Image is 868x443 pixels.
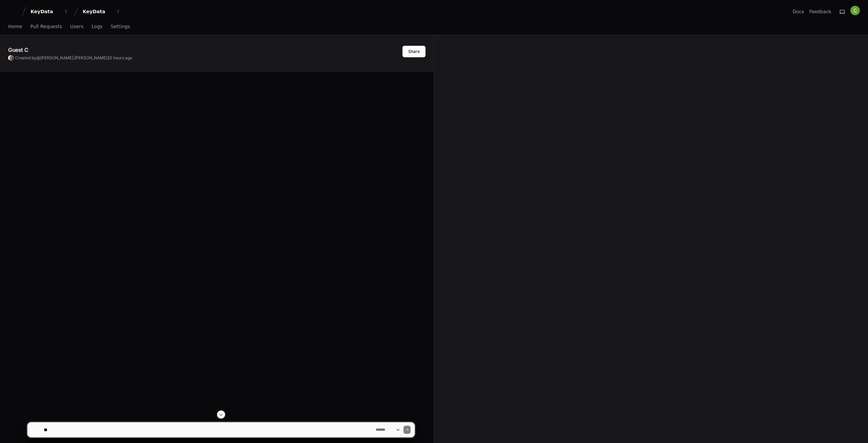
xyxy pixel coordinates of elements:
[8,24,22,28] span: Home
[402,46,426,57] button: Share
[15,55,132,61] span: Created by
[40,55,107,60] span: [PERSON_NAME].[PERSON_NAME]
[70,19,83,35] a: Users
[92,19,102,35] a: Logs
[107,55,132,60] span: 20 hours ago
[28,5,71,18] button: KeyData
[111,19,130,35] a: Settings
[30,24,62,28] span: Pull Requests
[8,55,14,61] img: ACg8ocLxjWwHaTxEAox3-XWut-danNeJNGcmSgkd_pWXDZ2crxYdQKg=s96-c
[92,24,102,28] span: Logs
[8,19,22,35] a: Home
[793,8,804,15] a: Docs
[83,8,112,15] div: KeyData
[8,46,28,53] app-text-character-animate: Guest C
[31,8,60,15] div: KeyData
[111,24,130,28] span: Settings
[809,8,831,15] button: Feedback
[850,6,860,15] img: ACg8ocIMhgArYgx6ZSQUNXU5thzs6UsPf9rb_9nFAWwzqr8JC4dkNA=s96-c
[70,24,83,28] span: Users
[30,19,62,35] a: Pull Requests
[80,5,123,18] button: KeyData
[36,55,40,60] span: @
